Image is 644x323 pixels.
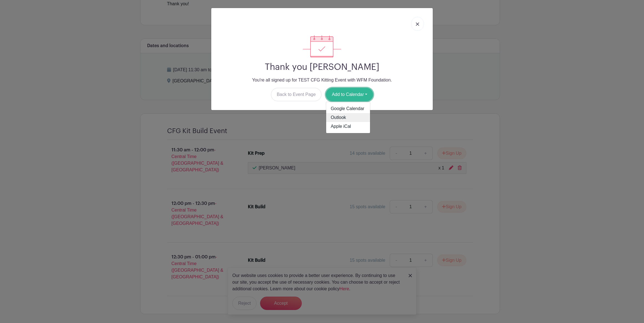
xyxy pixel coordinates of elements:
[271,88,322,101] a: Back to Event Page
[326,104,370,113] a: Google Calendar
[303,35,341,57] img: signup_complete-c468d5dda3e2740ee63a24cb0ba0d3ce5d8a4ecd24259e683200fb1569d990c8.svg
[326,122,370,131] a: Apple iCal
[216,77,428,83] p: You're all signed up for TEST CFG Kitting Event with WFM Foundation.
[416,22,419,26] img: close_button-5f87c8562297e5c2d7936805f587ecaba9071eb48480494691a3f1689db116b3.svg
[326,113,370,122] a: Outlook
[326,88,373,101] button: Add to Calendar
[216,62,428,72] h2: Thank you [PERSON_NAME]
